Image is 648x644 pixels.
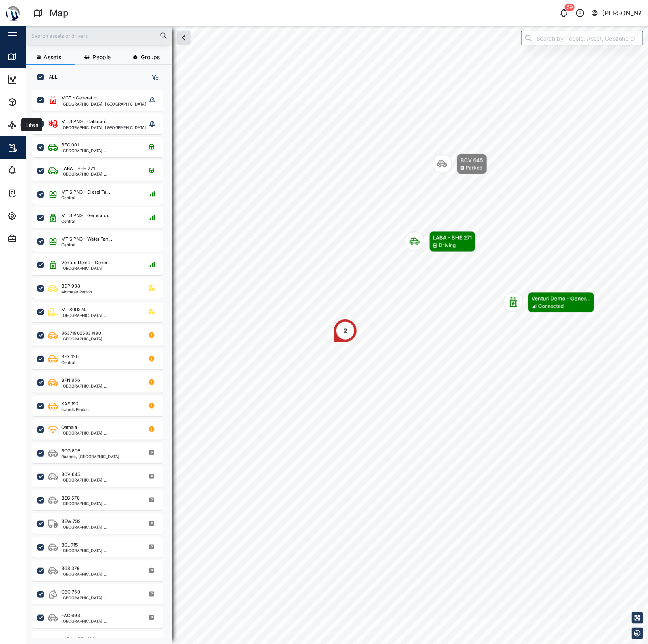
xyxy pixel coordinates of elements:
[61,290,92,294] div: Momase Region
[61,196,110,200] div: Central
[61,589,80,596] div: CBC 750
[21,166,46,175] div: Alarms
[61,525,139,529] div: [GEOGRAPHIC_DATA], [GEOGRAPHIC_DATA]
[61,619,139,623] div: [GEOGRAPHIC_DATA], [GEOGRAPHIC_DATA]
[603,8,642,18] div: [PERSON_NAME]
[61,337,103,341] div: [GEOGRAPHIC_DATA]
[538,303,564,310] div: Connected
[61,518,81,525] div: BEW 732
[61,102,146,106] div: [GEOGRAPHIC_DATA], [GEOGRAPHIC_DATA]
[433,234,472,242] div: LABA - BHE 271
[591,7,642,19] button: [PERSON_NAME]
[61,149,139,153] div: [GEOGRAPHIC_DATA], [GEOGRAPHIC_DATA]
[21,211,50,220] div: Settings
[565,4,575,11] div: 59
[43,54,61,60] span: Assets
[461,156,483,164] div: BCV 645
[21,121,41,129] div: Sites
[141,54,160,60] span: Groups
[61,502,139,506] div: [GEOGRAPHIC_DATA], [GEOGRAPHIC_DATA]
[61,478,139,482] div: [GEOGRAPHIC_DATA], [GEOGRAPHIC_DATA]
[61,259,111,266] div: Venturi Demo - Gener...
[61,266,111,270] div: [GEOGRAPHIC_DATA]
[61,236,112,243] div: MTIS PNG - Water Tan...
[32,87,172,638] div: grid
[61,306,86,313] div: MTIS00374
[21,234,45,243] div: Admin
[61,212,112,219] div: MTIS PNG - Generator...
[61,142,79,149] div: BFC 001
[61,448,80,454] div: BCG 808
[93,54,111,60] span: People
[61,495,80,502] div: BEG 570
[61,377,80,384] div: BFN 856
[61,165,95,172] div: LABA - BHE 271
[333,319,357,343] div: Map marker
[504,292,594,313] div: Map marker
[61,424,77,431] div: Qamala
[61,243,112,247] div: Central
[466,164,482,172] div: Parked
[433,154,487,174] div: Map marker
[21,143,49,152] div: Reports
[61,219,112,223] div: Central
[61,431,139,435] div: [GEOGRAPHIC_DATA], [GEOGRAPHIC_DATA]
[50,6,69,20] div: Map
[61,384,139,388] div: [GEOGRAPHIC_DATA], [GEOGRAPHIC_DATA]
[532,295,591,303] div: Venturi Demo - Gener...
[61,542,78,549] div: BGL 715
[21,189,43,198] div: Tasks
[21,75,58,84] div: Dashboard
[61,125,146,129] div: [GEOGRAPHIC_DATA], [GEOGRAPHIC_DATA]
[61,565,80,572] div: BGS 376
[61,612,80,619] div: FAC 698
[61,636,95,643] div: LABA - BFV 163
[61,172,139,176] div: [GEOGRAPHIC_DATA], [GEOGRAPHIC_DATA]
[61,454,120,459] div: Ruango, [GEOGRAPHIC_DATA]
[61,95,97,101] div: MGT - Generator
[61,189,110,196] div: MTIS PNG - Diesel Ta...
[61,330,101,337] div: 863719065831480
[61,572,139,576] div: [GEOGRAPHIC_DATA], [GEOGRAPHIC_DATA]
[31,30,167,42] input: Search assets or drivers
[21,52,39,61] div: Map
[439,242,456,250] div: Driving
[344,326,347,335] div: 2
[61,471,80,478] div: BCV 645
[61,401,79,407] div: KAE 192
[61,118,109,125] div: MTIS PNG - Calibrati...
[21,98,46,107] div: Assets
[61,353,79,360] div: BEX 130
[61,407,89,411] div: Islands Region
[61,549,139,553] div: [GEOGRAPHIC_DATA], [GEOGRAPHIC_DATA]
[405,231,476,252] div: Map marker
[4,4,22,22] img: Main Logo
[61,596,139,600] div: [GEOGRAPHIC_DATA], [GEOGRAPHIC_DATA]
[521,31,643,45] input: Search by People, Asset, Geozone or Place
[61,313,139,317] div: [GEOGRAPHIC_DATA], [GEOGRAPHIC_DATA]
[61,283,80,290] div: BDP 938
[44,74,58,80] label: ALL
[61,360,79,364] div: Central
